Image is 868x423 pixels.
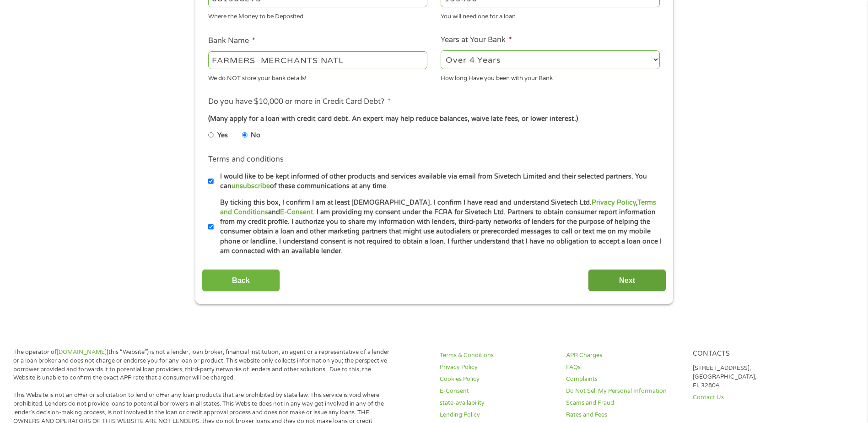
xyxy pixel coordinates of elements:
[440,387,555,396] a: E-Consent
[566,363,681,372] a: FAQs
[208,70,427,83] div: We do NOT store your bank details!
[592,199,636,206] a: Privacy Policy
[440,363,555,372] a: Privacy Policy
[220,199,656,216] a: Terms and Conditions
[588,269,666,292] input: Next
[208,9,427,22] div: Where the Money to be Deposited
[441,35,512,45] label: Years at Your Bank
[214,198,663,256] label: By ticking this box, I confirm I am at least [DEMOGRAPHIC_DATA]. I confirm I have read and unders...
[208,36,255,46] label: Bank Name
[208,114,659,124] div: (Many apply for a loan with credit card debt. An expert may help reduce balances, waive late fees...
[441,70,660,83] div: How long Have you been with your Bank
[217,130,228,141] label: Yes
[202,269,280,292] input: Back
[566,387,681,396] a: Do Not Sell My Personal Information
[566,375,681,384] a: Complaints
[208,155,284,164] label: Terms and conditions
[566,351,681,360] a: APR Charges
[13,348,393,383] p: The operator of (this “Website”) is not a lender, loan broker, financial institution, an agent or...
[232,182,270,190] a: unsubscribe
[440,351,555,360] a: Terms & Conditions
[208,97,391,107] label: Do you have $10,000 or more in Credit Card Debt?
[441,9,660,22] div: You will need one for a loan.
[693,393,808,402] a: Contact Us
[693,350,808,358] h4: Contacts
[440,399,555,407] a: state-availability
[251,130,260,141] label: No
[57,348,107,356] a: [DOMAIN_NAME]
[280,208,313,216] a: E-Consent
[693,364,808,390] p: [STREET_ADDRESS], [GEOGRAPHIC_DATA], FL 32804.
[440,411,555,419] a: Lending Policy
[440,375,555,384] a: Cookies Policy
[214,172,663,191] label: I would like to be kept informed of other products and services available via email from Sivetech...
[566,399,681,407] a: Scams and Fraud
[566,411,681,419] a: Rates and Fees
